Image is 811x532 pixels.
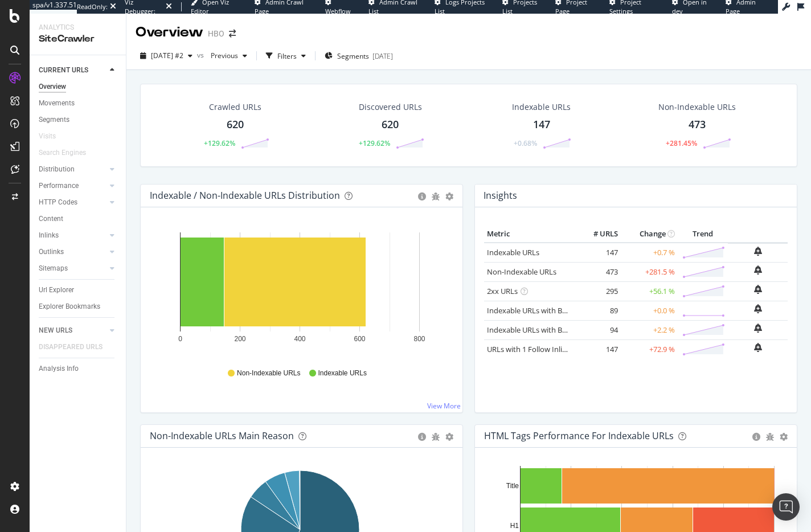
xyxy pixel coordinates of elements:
div: Indexable / Non-Indexable URLs Distribution [150,190,340,201]
div: Performance [39,180,79,192]
div: bell-plus [754,304,762,313]
div: NEW URLS [39,325,72,337]
div: Non-Indexable URLs Main Reason [150,430,294,441]
td: 94 [575,320,621,339]
span: Segments [337,51,369,61]
div: +0.68% [514,138,537,148]
span: vs [197,50,206,60]
a: Overview [39,81,118,93]
div: arrow-right-arrow-left [229,30,236,38]
td: 295 [575,281,621,301]
div: HTML Tags Performance for Indexable URLs [484,430,674,441]
a: Distribution [39,163,107,175]
div: bell-plus [754,265,762,275]
text: Title [506,482,519,490]
div: SiteCrawler [39,32,117,46]
div: Filters [277,51,297,61]
td: +72.9 % [621,339,678,359]
a: Segments [39,114,118,126]
text: 800 [413,335,425,343]
div: Distribution [39,163,75,175]
div: +281.45% [666,138,697,148]
td: 89 [575,301,621,320]
div: DISAPPEARED URLS [39,341,103,353]
th: # URLS [575,226,621,243]
text: 200 [234,335,245,343]
a: Performance [39,180,107,192]
button: Filters [261,47,310,65]
div: 473 [689,117,706,132]
td: +281.5 % [621,262,678,281]
a: 2xx URLs [487,286,518,296]
div: Indexable URLs [512,101,571,113]
div: Open Intercom Messenger [772,493,800,521]
div: bell-plus [754,343,762,352]
a: Indexable URLs with Bad Description [487,325,611,335]
a: Inlinks [39,230,107,242]
div: Segments [39,114,69,126]
a: Sitemaps [39,263,107,275]
div: +129.62% [359,138,390,148]
div: Content [39,213,63,225]
span: Non-Indexable URLs [237,369,300,378]
div: gear [780,433,788,441]
div: 620 [382,117,399,132]
div: Movements [39,97,75,109]
div: HTTP Codes [39,197,77,208]
a: HTTP Codes [39,197,107,208]
a: Movements [39,97,118,109]
a: CURRENT URLS [39,64,107,76]
div: Visits [39,130,56,142]
text: 0 [178,335,182,343]
a: View More [427,401,461,411]
div: bug [432,193,440,200]
a: NEW URLS [39,325,107,337]
svg: A chart. [150,226,449,358]
div: bell-plus [754,324,762,333]
a: Analysis Info [39,363,118,375]
div: HBO [208,28,224,39]
div: Analysis Info [39,363,79,375]
div: Non-Indexable URLs [658,101,736,113]
div: 147 [533,117,550,132]
a: Url Explorer [39,284,118,296]
button: [DATE] #2 [136,47,197,65]
td: +0.7 % [621,243,678,263]
div: Discovered URLs [359,101,422,113]
div: 620 [227,117,244,132]
text: 600 [354,335,365,343]
div: Url Explorer [39,284,74,296]
div: Overview [136,23,203,42]
span: Webflow [325,7,351,15]
div: bell-plus [754,247,762,256]
div: Search Engines [39,147,86,159]
div: Analytics [39,23,117,32]
text: H1 [510,522,519,530]
td: 147 [575,339,621,359]
h4: Insights [484,188,517,203]
a: Explorer Bookmarks [39,301,118,313]
th: Metric [484,226,575,243]
div: circle-info [418,433,426,441]
td: 147 [575,243,621,263]
div: circle-info [752,433,760,441]
td: +2.2 % [621,320,678,339]
th: Trend [678,226,728,243]
div: Inlinks [39,230,59,242]
a: Indexable URLs [487,247,539,257]
a: Search Engines [39,147,97,159]
td: +56.1 % [621,281,678,301]
a: DISAPPEARED URLS [39,341,114,353]
a: Outlinks [39,246,107,258]
div: Crawled URLs [209,101,261,113]
span: Indexable URLs [318,369,367,378]
div: bug [766,433,774,441]
div: gear [445,193,453,200]
div: +129.62% [204,138,235,148]
a: Indexable URLs with Bad H1 [487,305,582,316]
div: Outlinks [39,246,64,258]
div: bug [432,433,440,441]
div: bell-plus [754,285,762,294]
button: Previous [206,47,252,65]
